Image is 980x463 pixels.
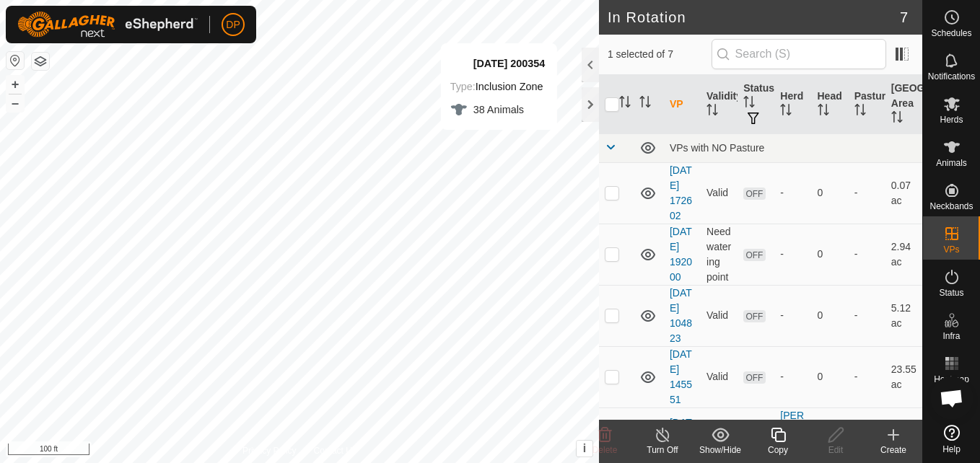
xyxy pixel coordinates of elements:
[774,75,811,134] th: Herd
[900,6,908,28] span: 7
[691,444,749,457] div: Show/Hide
[6,52,24,69] button: Reset Map
[6,94,24,112] button: –
[749,444,807,457] div: Copy
[936,159,967,167] span: Animals
[940,115,963,124] span: Herds
[891,113,903,125] p-sorticon: Activate to sort
[939,288,963,297] span: Status
[942,445,961,454] span: Help
[608,9,900,26] h2: In Rotation
[701,162,738,224] td: Valid
[780,106,792,118] p-sorticon: Activate to sort
[242,444,297,457] a: Privacy Policy
[929,202,973,211] span: Neckbands
[583,442,586,454] span: i
[664,75,701,134] th: VP
[670,226,692,283] a: [DATE] 192000
[928,72,975,81] span: Notifications
[923,419,980,459] a: Help
[450,78,546,95] div: Inclusion Zone
[743,188,765,200] span: OFF
[780,185,805,200] div: -
[577,441,592,457] button: i
[931,29,971,38] span: Schedules
[450,55,546,72] div: [DATE] 200354
[812,224,849,285] td: 0
[934,375,969,384] span: Heatmap
[743,98,755,110] p-sorticon: Activate to sort
[780,308,805,323] div: -
[738,75,774,134] th: Status
[314,444,356,457] a: Contact Us
[854,106,866,118] p-sorticon: Activate to sort
[701,75,738,134] th: Validity
[743,371,765,384] span: OFF
[712,39,886,69] input: Search (S)
[849,162,885,224] td: -
[865,444,922,457] div: Create
[885,162,922,224] td: 0.07 ac
[885,285,922,346] td: 5.12 ac
[592,445,618,455] span: Delete
[17,12,198,38] img: Gallagher Logo
[885,346,922,407] td: 23.55 ac
[807,444,865,457] div: Edit
[608,47,712,62] span: 1 selected of 7
[943,245,959,254] span: VPs
[812,162,849,224] td: 0
[885,75,922,134] th: [GEOGRAPHIC_DATA] Area
[780,247,805,262] div: -
[32,53,49,70] button: Map Layers
[930,376,974,420] a: Open chat
[780,369,805,384] div: -
[812,285,849,346] td: 0
[743,310,765,322] span: OFF
[849,75,885,134] th: Pasture
[670,287,692,344] a: [DATE] 104823
[701,224,738,285] td: Need watering point
[450,81,476,92] label: Type:
[849,224,885,285] td: -
[849,285,885,346] td: -
[226,17,240,32] span: DP
[812,75,849,134] th: Head
[670,348,692,405] a: [DATE] 145551
[812,346,849,407] td: 0
[849,346,885,407] td: -
[701,346,738,407] td: Valid
[619,98,631,110] p-sorticon: Activate to sort
[942,332,960,340] span: Infra
[885,224,922,285] td: 2.94 ac
[634,444,691,457] div: Turn Off
[450,101,546,118] div: 38 Animals
[701,285,738,346] td: Valid
[670,142,916,154] div: VPs with NO Pasture
[670,164,692,221] a: [DATE] 172602
[706,106,718,118] p-sorticon: Activate to sort
[639,98,651,110] p-sorticon: Activate to sort
[743,249,765,261] span: OFF
[6,76,24,93] button: +
[818,106,829,118] p-sorticon: Activate to sort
